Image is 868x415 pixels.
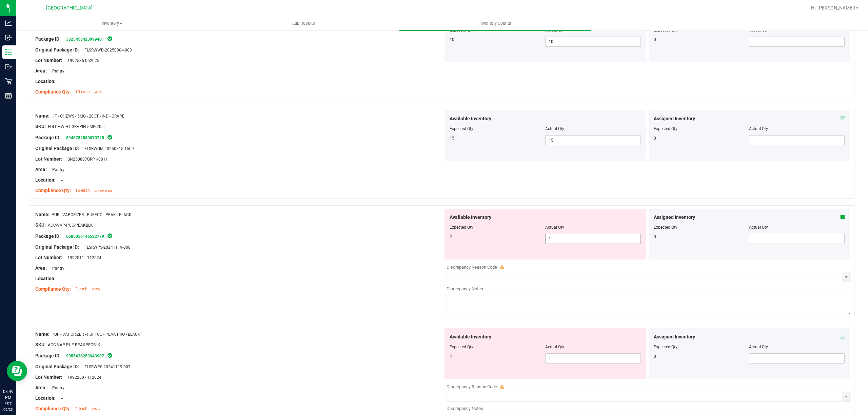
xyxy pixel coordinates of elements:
[35,89,71,95] span: Compliance Qty:
[208,16,399,30] a: Lab Results
[49,266,64,271] span: Pantry
[64,255,101,260] span: 1992011 - 112024
[3,407,13,412] p: 09/23
[75,287,87,291] span: 2 each
[107,232,113,239] span: In Sync
[52,114,124,119] span: HT - CHEWS - 5MG - 20CT - IND - GRAPE
[35,244,79,250] span: Original Package ID:
[75,89,90,94] span: 10 each
[5,49,12,56] inline-svg: Inventory
[545,345,564,349] span: Actual Qty
[450,28,473,33] span: Expected Qty
[842,272,851,282] span: select
[545,225,564,230] span: Actual Qty
[447,384,497,389] span: Discrepancy Reason Code
[35,255,62,260] span: Lot Number:
[58,79,63,84] span: --
[46,5,93,11] span: [GEOGRAPHIC_DATA]
[35,146,79,151] span: Original Package ID:
[842,392,851,401] span: select
[35,286,71,292] span: Compliance Qty:
[75,406,87,411] span: 4 each
[545,28,564,33] span: Actual Qty
[35,406,71,411] span: Compliance Qty:
[58,276,63,281] span: --
[49,386,64,390] span: Pantry
[450,225,473,230] span: Expected Qty
[107,352,113,359] span: In Sync
[48,223,93,228] span: ACC-VAP-PCO-PEAKBLK
[654,214,695,221] span: Assigned Inventory
[7,361,27,381] iframe: Resource center
[5,78,12,85] inline-svg: Retail
[107,35,113,42] span: In Sync
[35,124,46,129] span: SKU:
[64,375,101,380] span: 1992260 - 112024
[450,126,473,131] span: Expected Qty
[654,333,695,340] span: Assigned Inventory
[35,58,62,63] span: Lot Number:
[94,189,112,192] span: 20 minutes ago
[654,224,749,230] div: Expected Qty
[35,68,47,74] span: Area:
[546,234,640,244] input: 1
[64,58,99,63] span: 1992536-052025
[16,16,208,30] a: Inventory
[654,353,749,359] div: 0
[48,343,100,347] span: ACC-VAP-PUF-PEAKPROBLK
[654,135,749,141] div: 0
[470,20,520,26] span: Inventory Counts
[450,354,452,359] span: 4
[5,63,12,70] inline-svg: Outbound
[749,344,845,350] div: Actual Qty
[81,245,131,250] span: FLSRWPS-20241119-008
[66,234,104,239] a: 6685056146522779
[58,396,63,401] span: --
[49,167,64,172] span: Pantry
[75,188,90,193] span: 15 each
[48,124,105,129] span: EDI-CHW-HT-GRAPIN-5MG.20ct
[64,157,108,162] span: SN250807GRP1-0811
[399,16,591,30] a: Inventory Counts
[35,36,61,42] span: Package ID:
[35,331,50,337] span: Name:
[546,136,640,145] input: 15
[35,156,62,162] span: Lot Number:
[450,345,473,349] span: Expected Qty
[450,115,491,122] span: Available Inventory
[66,37,104,42] a: 3625458423999401
[35,222,46,228] span: SKU:
[81,146,134,151] span: FLSRWGM-20250815-1509
[94,91,102,94] span: [DATE]
[52,332,140,337] span: PUF - VAPORIZER - PUFFCO - PEAK PRO - BLACK
[35,395,56,401] span: Location:
[58,178,63,183] span: --
[545,126,564,131] span: Actual Qty
[546,354,640,363] input: 1
[283,20,324,26] span: Lab Results
[35,364,79,369] span: Original Package ID:
[92,288,100,291] span: [DATE]
[749,224,845,230] div: Actual Qty
[447,286,851,292] div: Discrepancy Notes
[66,136,104,140] a: 8945782880070725
[35,79,56,84] span: Location:
[17,20,208,26] span: Inventory
[35,113,50,119] span: Name:
[35,212,50,217] span: Name:
[35,233,61,239] span: Package ID:
[546,37,640,46] input: 10
[654,37,749,43] div: 0
[52,212,132,217] span: PUF - VAPORIZER - PUFFCO - PEAK - BLACK
[654,126,749,132] div: Expected Qty
[81,48,132,53] span: FLSRWWD-20250804-003
[447,265,497,270] span: Discrepancy Reason Code
[35,167,47,172] span: Area:
[35,188,71,193] span: Compliance Qty:
[35,353,61,358] span: Package ID:
[81,365,131,369] span: FLSRWPS-20241119-007
[654,234,749,240] div: 0
[450,333,491,340] span: Available Inventory
[5,92,12,99] inline-svg: Reports
[654,115,695,122] span: Assigned Inventory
